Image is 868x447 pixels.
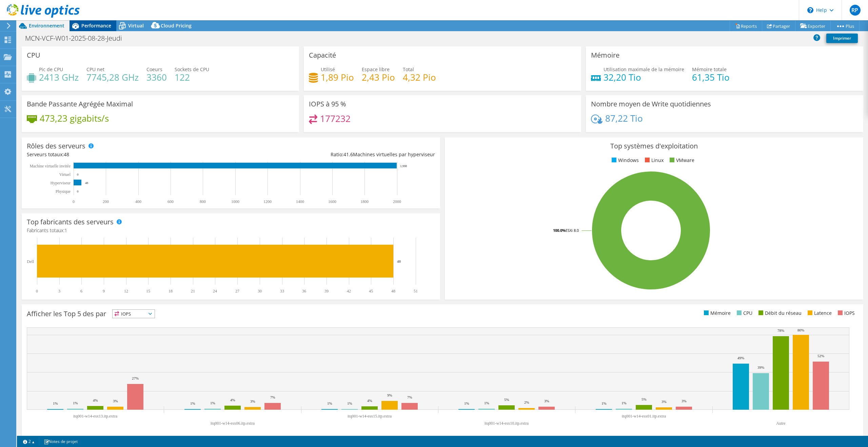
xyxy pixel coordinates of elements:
a: 2 [18,437,39,446]
tspan: 100.0% [553,228,566,233]
text: 9 [103,289,105,293]
text: 7% [407,395,412,399]
h4: 61,35 Tio [692,74,730,81]
a: Exporter [795,21,831,31]
text: itq001-w14-esx01.itp.extra [622,414,666,419]
h4: 473,23 gigabits/s [40,115,109,122]
text: 1,998 [400,164,407,168]
span: CPU net [86,66,104,73]
text: 0 [77,173,79,176]
text: 45 [369,289,373,293]
text: 2% [524,400,529,404]
text: 1% [53,401,58,405]
text: 1% [622,401,627,405]
text: 1% [210,401,215,405]
text: 48 [397,259,401,263]
li: Mémoire [702,309,731,317]
text: 12 [124,289,128,293]
text: 78% [777,328,784,332]
div: Serveurs totaux: [27,151,231,158]
text: itq001-w14-esx10.itp.extra [485,421,529,426]
text: 1% [73,401,78,405]
text: 3% [662,400,667,404]
text: 5% [642,397,647,401]
text: 1% [464,401,469,405]
text: 400 [135,199,141,204]
text: 27 [235,289,239,293]
text: 39 [324,289,329,293]
span: IOPS [113,310,155,318]
span: Performance [81,22,111,29]
span: RP [850,5,861,16]
h3: Bande Passante Agrégée Maximal [27,100,133,108]
li: CPU [735,309,752,317]
text: 0 [77,190,79,193]
a: Plus [830,21,860,31]
text: 1600 [328,199,336,204]
text: 51 [414,289,418,293]
li: VMware [668,157,694,164]
span: Pic de CPU [39,66,63,73]
li: Latence [806,309,832,317]
text: 15 [146,289,150,293]
text: 3 [58,289,60,293]
span: Cloud Pricing [161,22,192,29]
text: 30 [258,289,262,293]
a: Notes de projet [39,437,82,446]
h4: 7745,28 GHz [86,74,139,81]
text: 4% [93,398,98,402]
text: 48 [391,289,395,293]
h3: Rôles des serveurs [27,142,85,150]
text: 1% [601,401,607,405]
a: Imprimer [826,34,858,43]
span: Sockets de CPU [175,66,209,73]
text: 200 [103,199,109,204]
text: 1% [327,401,332,405]
span: Coeurs [146,66,162,73]
text: 33 [280,289,284,293]
text: 36 [302,289,306,293]
h4: 2413 GHz [39,74,79,81]
h3: Nombre moyen de Write quotidiennes [591,100,711,108]
h3: Mémoire [591,52,619,59]
text: 18 [169,289,173,293]
text: 9% [387,393,392,397]
text: Virtuel [59,172,71,177]
span: 41.6 [343,151,353,158]
h3: IOPS à 95 % [309,100,346,108]
text: 1400 [296,199,304,204]
text: 27% [132,376,139,380]
h4: 2,43 Pio [362,74,395,81]
span: 1 [64,227,67,233]
text: 0 [73,199,75,204]
tspan: ESXi 8.0 [566,228,579,233]
text: 1800 [360,199,369,204]
h3: CPU [27,52,40,59]
svg: \n [807,7,813,13]
li: Linux [643,157,664,164]
div: Ratio: Machines virtuelles par hyperviseur [231,151,435,158]
span: 48 [64,151,69,158]
h4: 1,89 Pio [321,74,354,81]
span: Espace libre [362,66,390,73]
h4: 32,20 Tio [604,74,684,81]
li: IOPS [836,309,855,317]
text: 3% [113,399,118,403]
text: itq001-w14-esx06.itp.extra [211,421,255,426]
text: 21 [191,289,195,293]
text: 80% [797,328,804,332]
text: 2000 [393,199,401,204]
text: Hyperviseur [51,181,71,185]
text: 800 [200,199,206,204]
h4: 177232 [320,115,351,122]
h3: Top systèmes d'exploitation [450,142,858,150]
text: 4% [367,399,372,403]
h3: Capacité [309,52,336,59]
span: Mémoire totale [692,66,727,73]
text: 42 [347,289,351,293]
h3: Top fabricants des serveurs [27,218,114,226]
text: 1% [190,401,195,405]
a: Partager [762,21,795,31]
text: 1% [484,401,489,405]
text: Autre [776,421,785,426]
